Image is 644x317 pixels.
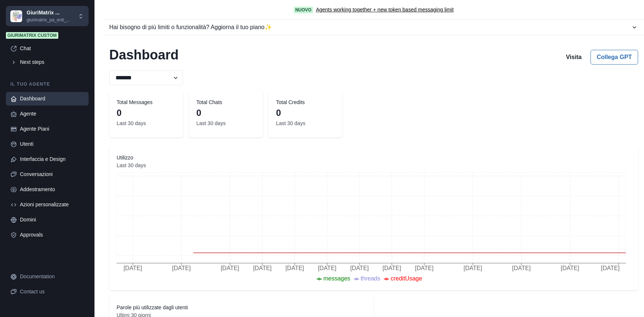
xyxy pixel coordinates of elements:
div: Chat [20,45,84,52]
span: threads [361,275,380,282]
dt: Total Chats [196,99,255,106]
dd: Last 30 days [196,120,255,127]
dd: Last 30 days [117,120,176,127]
dt: Utilizzo [117,154,631,162]
button: Chakra UIGiuriMatrix ...giurimatrix_pa_enti_... [6,6,89,26]
div: Agente [20,110,84,118]
tspan: [DATE] [318,265,336,271]
div: Conversazioni [20,170,84,178]
button: Hai bisogno di più limiti o funzionalità? Aggiorna il tuo piano✨ [103,20,644,35]
dt: Total Credits [276,99,335,106]
dd: 0 [117,106,176,120]
a: Documentation [6,270,89,283]
span: Giurimatrix Custom [6,32,58,39]
div: Dashboard [20,95,84,103]
div: Hai bisogno di più limiti o funzionalità? Aggiorna il tuo piano ✨ [109,23,631,32]
dd: Last 30 days [276,120,335,127]
tspan: [DATE] [253,265,272,271]
div: Contact us [20,288,84,296]
tspan: [DATE] [415,265,433,271]
span: messages [323,275,350,282]
tspan: [DATE] [285,265,304,271]
p: GiuriMatrix ... [27,9,70,17]
div: Domini [20,216,84,224]
tspan: [DATE] [350,265,369,271]
button: Visita [560,50,587,65]
tspan: [DATE] [512,265,531,271]
dd: 0 [276,106,335,120]
dd: Last 30 days [117,162,631,169]
div: Utenti [20,140,84,148]
div: Azioni personalizzate [20,201,84,209]
tspan: [DATE] [601,265,620,271]
tspan: [DATE] [124,265,142,271]
span: creditUsage [390,275,422,282]
div: Interfaccia e Design [20,155,84,163]
span: Nuovo [294,7,313,13]
h2: Dashboard [109,47,179,65]
div: Approvals [20,231,84,239]
p: Il tuo agente [6,81,89,87]
tspan: [DATE] [221,265,239,271]
tspan: [DATE] [383,265,401,271]
tspan: [DATE] [172,265,190,271]
dt: Parole più utilizzate dagli utenti [117,304,366,311]
dt: Total Messages [117,99,176,106]
div: Next steps [20,58,84,66]
div: Addestramento [20,186,84,193]
dd: 0 [196,106,255,120]
a: Agents working together + new token based messaging limit [316,6,454,14]
div: Agente Piani [20,125,84,133]
img: Chakra UI [10,10,22,22]
tspan: [DATE] [464,265,482,271]
button: Collega GPT [590,50,638,65]
div: Documentation [20,273,84,280]
p: giurimatrix_pa_enti_... [27,17,70,23]
tspan: [DATE] [561,265,579,271]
